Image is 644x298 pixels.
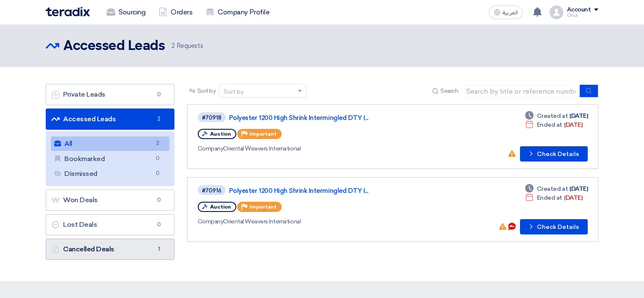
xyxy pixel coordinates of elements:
[537,184,568,193] span: Created at
[199,3,276,22] a: Company Profile
[229,114,441,122] a: Polyester 1200 High Shrink Intermingled DTY (...
[202,115,221,120] div: #70918
[51,136,169,151] a: All
[46,7,90,17] img: Teradix logo
[198,144,442,153] div: Oriental Weavers International
[46,109,174,130] a: Accessed Leads2
[537,120,562,129] span: Ended at
[249,204,276,210] span: Important
[46,239,174,260] a: Cancelled Deals1
[462,85,580,97] input: Search by title or reference number
[152,3,199,22] a: Orders
[525,111,588,120] div: [DATE]
[46,189,174,211] a: Won Deals0
[502,10,517,16] span: العربية
[249,131,276,137] span: Important
[537,111,568,120] span: Created at
[154,115,164,123] span: 2
[229,187,441,195] a: Polyester 1200 High Shrink Intermingled DTY (...
[489,6,522,19] button: العربية
[46,214,174,235] a: Lost Deals0
[440,86,458,95] span: Search
[198,218,224,225] span: Company
[202,188,221,193] div: #70916
[197,86,216,95] span: Sort by
[537,193,562,202] span: Ended at
[567,6,591,14] div: Account
[210,204,231,210] span: Auction
[154,245,164,253] span: 1
[171,42,175,50] span: 2
[535,120,582,129] span: [DATE]
[100,3,152,22] a: Sourcing
[152,154,163,163] span: 0
[64,38,165,55] h2: Accessed Leads
[154,90,164,99] span: 0
[46,84,174,105] a: Private Leads0
[171,41,203,51] span: Requests
[224,87,243,96] div: Sort by
[550,6,563,19] img: profile_test.png
[154,196,164,204] span: 0
[198,145,224,152] span: Company
[51,152,169,166] a: Bookmarked
[152,139,163,148] span: 2
[51,167,169,181] a: Dismissed
[520,146,588,162] button: Check Details
[525,184,588,193] div: [DATE]
[535,193,582,202] span: [DATE]
[198,217,442,226] div: Oriental Weavers International
[152,169,163,178] span: 0
[520,219,588,234] button: Check Details
[567,13,598,18] div: Onur
[154,220,164,229] span: 0
[210,131,231,137] span: Auction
